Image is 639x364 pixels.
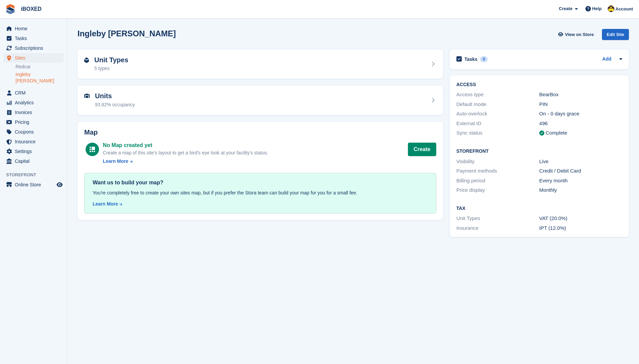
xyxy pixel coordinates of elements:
[3,88,64,98] a: menu
[456,120,539,128] div: External ID
[615,6,633,12] span: Account
[456,82,622,87] h2: ACCESS
[15,24,55,33] span: Home
[103,158,128,165] div: Learn More
[84,129,436,136] h2: Map
[77,85,443,115] a: Units 93.82% occupancy
[539,120,622,128] div: 496
[456,224,539,232] div: Insurance
[565,31,594,38] span: View on Store
[94,56,128,64] h2: Unit Types
[90,147,95,152] img: map-icn-white-8b231986280072e83805622d3debb4903e2986e43859118e7b4002611c8ef794.svg
[456,206,622,211] h2: Tax
[84,58,89,63] img: unit-type-icn-2b2737a686de81e16bb02015468b77c625bbabd49415b5ef34ead5e3b44a266d.svg
[77,29,176,38] h2: Ingleby [PERSON_NAME]
[103,158,268,165] a: Learn More
[15,156,55,166] span: Capital
[93,189,428,196] div: You're completely free to create your own sites map, but if you prefer the Stora team can build y...
[3,108,64,117] a: menu
[3,53,64,63] a: menu
[3,147,64,156] a: menu
[539,215,622,222] div: VAT (20.0%)
[3,43,64,53] a: menu
[602,29,629,40] div: Edit Site
[3,34,64,43] a: menu
[557,29,597,40] a: View on Store
[539,110,622,118] div: On - 0 days grace
[95,101,135,108] div: 93.82% occupancy
[3,117,64,127] a: menu
[15,137,55,146] span: Insurance
[103,149,268,156] div: Create a map of this site's layout to get a bird's eye look at your facility's status.
[5,4,15,14] img: stora-icon-8386f47178a22dfd0bd8f6a31ec36ba5ce8667c1dd55bd0f319d3a0aa187defe.svg
[408,143,436,156] button: Create
[456,158,539,166] div: Visibility
[56,181,64,189] a: Preview store
[539,186,622,194] div: Monthly
[3,180,64,189] a: menu
[539,158,622,166] div: Live
[15,64,64,70] a: Redcar
[3,137,64,146] a: menu
[602,56,611,63] a: Add
[480,56,488,62] div: 0
[77,49,443,79] a: Unit Types 5 types
[456,149,622,154] h2: Storefront
[456,91,539,99] div: Access type
[539,167,622,175] div: Credit / Debit Card
[15,34,55,43] span: Tasks
[602,29,629,43] a: Edit Site
[15,108,55,117] span: Invoices
[456,101,539,108] div: Default mode
[546,129,567,137] div: Complete
[456,186,539,194] div: Price display
[539,101,622,108] div: PIN
[15,180,55,189] span: Online Store
[15,127,55,137] span: Coupons
[93,201,428,208] a: Learn More
[608,5,614,12] img: Katie Brown
[6,172,67,178] span: Storefront
[592,5,602,12] span: Help
[15,71,64,84] a: Ingleby [PERSON_NAME]
[456,129,539,137] div: Sync status
[539,91,622,99] div: BearBox
[559,5,572,12] span: Create
[456,177,539,185] div: Billing period
[93,179,428,187] div: Want us to build your map?
[456,215,539,222] div: Unit Types
[84,94,90,98] img: unit-icn-7be61d7bf1b0ce9d3e12c5938cc71ed9869f7b940bace4675aadf7bd6d80202e.svg
[3,127,64,137] a: menu
[94,65,128,72] div: 5 types
[95,92,135,100] h2: Units
[456,167,539,175] div: Payment methods
[3,24,64,33] a: menu
[18,3,44,14] a: iBOXED
[539,177,622,185] div: Every month
[3,156,64,166] a: menu
[15,88,55,98] span: CRM
[93,201,118,208] div: Learn More
[15,117,55,127] span: Pricing
[15,43,55,53] span: Subscriptions
[539,224,622,232] div: IPT (12.0%)
[3,98,64,107] a: menu
[15,98,55,107] span: Analytics
[465,56,478,62] h2: Tasks
[15,147,55,156] span: Settings
[15,53,55,63] span: Sites
[456,110,539,118] div: Auto-overlock
[103,141,268,149] div: No Map created yet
